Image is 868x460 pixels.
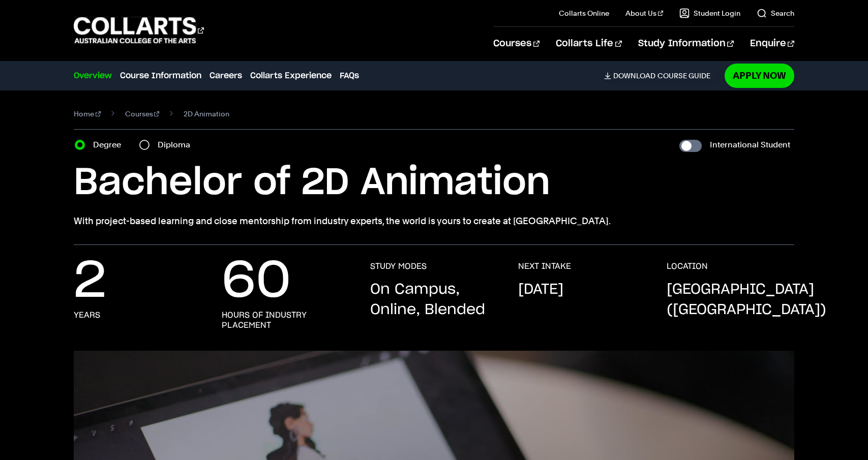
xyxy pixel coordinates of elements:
span: Download [613,71,655,80]
a: Search [757,8,794,18]
h3: STUDY MODES [370,261,427,271]
p: On Campus, Online, Blended [370,280,498,320]
div: Go to homepage [74,16,204,45]
a: Overview [74,70,112,82]
a: Courses [493,27,540,60]
p: [DATE] [518,280,563,300]
label: Degree [93,138,127,152]
a: Apply Now [725,64,794,87]
a: Course Information [120,70,201,82]
h3: NEXT INTAKE [518,261,571,271]
a: Student Login [679,8,740,18]
label: Diploma [158,138,196,152]
p: 2 [74,261,106,302]
h3: Hours of industry placement [222,310,349,330]
a: Careers [209,70,242,82]
label: International Student [710,138,790,152]
p: [GEOGRAPHIC_DATA] ([GEOGRAPHIC_DATA]) [667,280,826,320]
a: FAQs [340,70,359,82]
a: Courses [125,107,160,121]
p: 60 [222,261,291,302]
a: Enquire [750,27,794,60]
a: DownloadCourse Guide [604,71,719,80]
a: Study Information [638,27,734,60]
a: Home [74,107,101,121]
a: About Us [625,8,663,18]
h3: Years [74,310,100,320]
a: Collarts Online [559,8,609,18]
h3: LOCATION [667,261,708,271]
p: With project-based learning and close mentorship from industry experts, the world is yours to cre... [74,214,794,228]
span: 2D Animation [184,107,229,121]
a: Collarts Life [556,27,621,60]
a: Collarts Experience [250,70,332,82]
h1: Bachelor of 2D Animation [74,160,794,206]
